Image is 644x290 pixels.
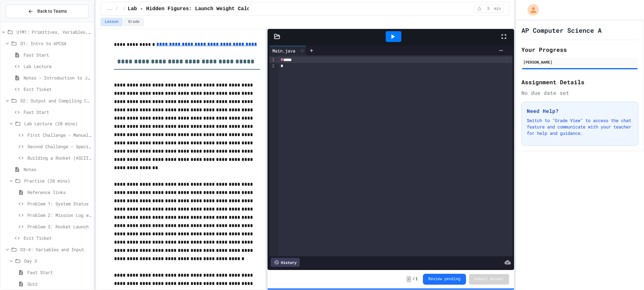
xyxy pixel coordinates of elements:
span: Notes - Introduction to Java Programming [24,74,91,81]
span: Fast Start [24,52,91,58]
span: Problem 1: System Status [27,200,91,207]
button: Lesson [101,18,123,26]
span: Fast Start [24,109,91,115]
span: Exit Ticket [24,235,91,241]
span: D1: Intro to APCSA [20,40,91,47]
span: 1 [416,277,418,282]
span: Lab Lecture [24,63,91,70]
span: 5 [483,6,494,11]
span: Second Challenge - Special Characters [27,143,91,150]
span: First Challenge - Manual Column Alignment [27,132,91,138]
button: Back to Teams [6,4,89,18]
span: Problem 2: Mission Log with border [27,212,91,218]
button: Submit Answer [469,274,509,284]
h3: Need Help? [527,107,633,115]
div: My Account [521,3,540,17]
h2: Assignment Details [521,78,638,86]
span: Lab Lecture (20 mins) [24,120,91,127]
span: ... [106,6,113,11]
h2: Your Progress [521,45,638,54]
p: Switch to "Grade View" to access the chat feature and communicate with your teacher for help and ... [527,117,633,136]
div: 1 [269,57,275,63]
button: Grade [124,18,144,26]
span: D2: Output and Compiling Code [20,97,91,104]
span: min [494,6,501,11]
span: Practice (20 mins) [24,177,91,184]
span: / [412,277,415,282]
div: Main.java [269,47,298,54]
div: No due date set [521,89,638,97]
div: 2 [269,63,275,69]
div: [PERSON_NAME] [523,59,636,65]
span: U1M1: Primitives, Variables, Basic I/O [17,29,91,35]
button: Review pending [423,274,466,285]
span: Fast Start [27,269,91,276]
span: Exit Ticket [24,86,91,93]
span: / [116,6,118,11]
span: D3-4: Variables and Input [20,246,91,253]
div: Main.java [269,46,306,55]
span: Back to Teams [37,8,67,15]
span: Building a Rocket (ASCII Art) [27,155,91,161]
h1: AP Computer Science A [521,26,602,35]
span: Reference links [27,189,91,196]
span: Lab - Hidden Figures: Launch Weight Calculator [128,5,268,13]
div: History [271,258,300,267]
span: - [406,276,411,282]
span: Problem 3: Rocket Launch [27,223,91,230]
span: Notes [24,166,91,173]
span: Quiz [27,280,91,287]
span: Day 3 [24,258,91,264]
span: / [123,6,125,11]
span: Submit Answer [474,277,504,282]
